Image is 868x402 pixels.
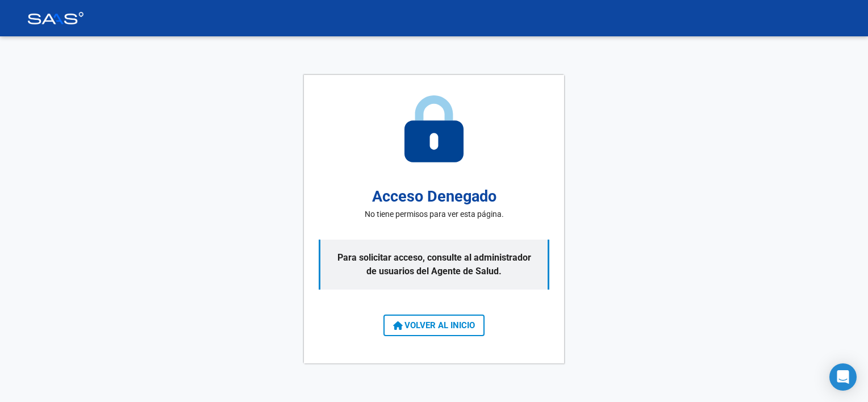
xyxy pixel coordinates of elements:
[404,95,464,162] img: access-denied
[829,363,857,391] div: Open Intercom Messenger
[393,320,475,330] span: VOLVER AL INICIO
[27,12,84,24] img: Logo SAAS
[319,240,549,290] p: Para solicitar acceso, consulte al administrador de usuarios del Agente de Salud.
[365,208,504,220] p: No tiene permisos para ver esta página.
[383,315,485,336] button: VOLVER AL INICIO
[372,185,496,208] h2: Acceso Denegado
